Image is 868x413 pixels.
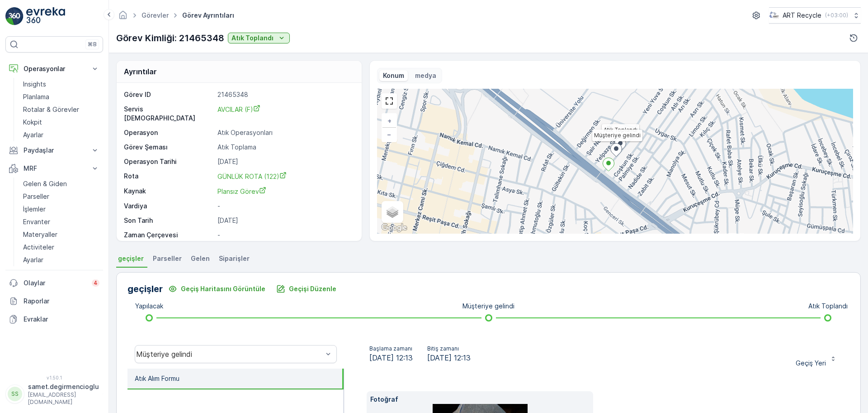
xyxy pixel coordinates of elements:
p: Gelen & Giden [23,179,67,188]
p: Görev ID [124,90,214,99]
p: ART Recycle [783,11,821,20]
img: logo_light-DOdMpM7g.png [26,7,65,25]
p: Planlama [23,92,49,101]
a: AVCILAR (F) [217,105,352,123]
p: Kaynak [124,187,214,196]
span: Parseller [153,254,182,263]
p: Son Tarih [124,216,214,225]
button: Paydaşlar [5,141,103,159]
button: Geçiş Haritasını Görüntüle [163,282,271,296]
p: Servis [DEMOGRAPHIC_DATA] [124,105,214,123]
a: Evraklar [5,310,103,328]
p: Geçişi Düzenle [289,284,336,293]
div: SS [8,387,22,401]
a: Olaylar4 [5,274,103,292]
a: Plansız Görev [217,187,352,196]
img: Google [379,222,409,234]
p: - [217,202,352,211]
span: geçişler [118,254,144,263]
a: Bu bölgeyi Google Haritalar'da açın (yeni pencerede açılır) [379,222,409,234]
div: Müşteriye gelindi [136,350,323,358]
p: Operasyonlar [24,64,85,73]
span: GÜNLÜK ROTA (122) [217,173,287,180]
p: Olaylar [24,279,86,288]
a: Planlama [19,91,103,103]
p: Kokpit [23,118,42,127]
p: Atık Toplandı [231,34,274,43]
a: Rotalar & Görevler [19,103,103,116]
img: logo [5,7,24,25]
span: [DATE] 12:13 [369,352,413,363]
span: Görev Ayrıntıları [180,11,236,20]
button: ART Recycle(+03:00) [769,7,861,24]
span: + [387,117,392,125]
p: [DATE] [217,157,352,166]
span: v 1.50.1 [5,375,103,380]
span: Gelen [191,254,210,263]
p: Ayarlar [23,255,43,264]
a: İşlemler [19,203,103,216]
p: Geçiş Haritasını Görüntüle [181,284,265,293]
a: Envanter [19,216,103,228]
p: [DATE] [217,216,352,225]
p: Atık Operasyonları [217,128,352,137]
p: [EMAIL_ADDRESS][DOMAIN_NAME] [28,391,99,406]
p: Operasyon Tarihi [124,157,214,166]
p: Rota [124,172,214,181]
a: Activiteler [19,241,103,254]
p: Yapılacak [135,302,163,311]
p: Görev Kimliği: 21465348 [116,31,224,45]
button: MRF [5,159,103,178]
p: Ayarlar [23,130,43,139]
p: - [217,231,352,240]
p: ( +03:00 ) [825,12,848,19]
p: Raporlar [24,297,99,306]
p: geçişler [127,282,163,296]
span: Plansız Görev [217,187,266,195]
p: Atık Alım Formu [135,374,179,383]
p: Ayrıntılar [124,66,157,77]
img: image_23.png [769,10,779,20]
p: Paydaşlar [24,146,85,155]
a: Yakınlaştır [382,114,396,128]
a: Gelen & Giden [19,178,103,190]
button: Operasyonlar [5,60,103,78]
a: Insights [19,78,103,91]
span: − [387,130,392,138]
button: Atık Toplandı [228,33,290,43]
a: Ayarlar [19,254,103,266]
button: SSsamet.degirmencioglu[EMAIL_ADDRESS][DOMAIN_NAME] [5,382,103,406]
p: Envanter [23,217,50,226]
a: Görevler [142,11,169,19]
p: İşlemler [23,205,46,214]
button: Geçişi Düzenle [271,282,342,296]
a: Layers [382,202,402,222]
p: ⌘B [88,41,97,48]
p: 4 [94,279,98,287]
a: Uzaklaştır [382,128,396,141]
p: Görev Şeması [124,143,214,152]
p: Müşteriye gelindi [462,302,514,311]
p: Rotalar & Görevler [23,105,79,114]
a: Ana Sayfa [118,14,128,21]
p: samet.degirmencioglu [28,382,99,391]
p: Konum [383,71,404,80]
p: medya [415,71,436,80]
a: Ayarlar [19,129,103,141]
p: Vardiya [124,202,214,211]
p: Atık Toplama [217,143,352,152]
p: Insights [23,80,46,89]
span: Siparişler [219,254,250,263]
p: Zaman Çerçevesi [124,231,214,240]
p: Evraklar [24,315,99,324]
span: AVCILAR (F) [217,106,260,113]
button: Geçiş Yeri [790,347,842,361]
p: Geçiş Yeri [796,359,826,368]
a: Raporlar [5,292,103,310]
span: [DATE] 12:13 [427,352,471,363]
p: Atık Toplandı [808,302,848,311]
p: MRF [24,164,85,173]
p: Bitiş zamanı [427,345,471,352]
p: 21465348 [217,90,352,99]
p: Materyaller [23,230,57,239]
